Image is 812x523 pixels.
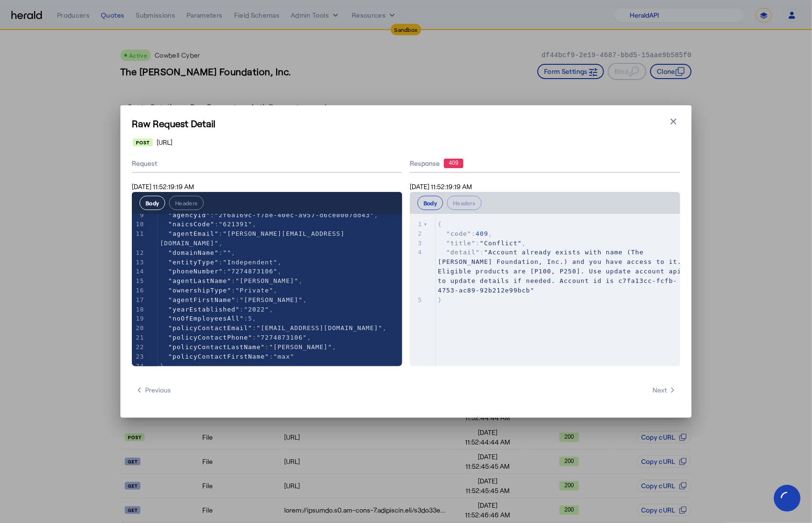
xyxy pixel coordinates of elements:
[132,295,146,305] div: 17
[168,230,219,237] span: "agentEmail"
[649,382,680,399] button: Next
[168,343,265,351] span: "policyContactLastName"
[132,258,146,267] div: 13
[446,240,476,247] span: "title"
[438,230,493,237] span: : ,
[219,221,253,228] span: "621391"
[160,230,345,247] span: : ,
[410,159,680,168] div: Response
[257,324,383,332] span: "[EMAIL_ADDRESS][DOMAIN_NAME]"
[168,315,244,322] span: "noOfEmployeesAll"
[410,182,472,191] span: [DATE] 11:52:19:19 AM
[168,211,210,219] span: "agencyId"
[438,240,526,247] span: : ,
[227,268,277,275] span: "7274873106"
[417,196,443,210] button: Body
[236,287,273,294] span: "Private"
[168,296,236,303] span: "agentFirstName"
[132,352,146,362] div: 23
[160,249,236,256] span: : ,
[410,248,424,257] div: 4
[257,334,307,341] span: "7274873106"
[160,306,273,313] span: : ,
[269,343,332,351] span: "[PERSON_NAME]"
[160,230,345,247] span: "[PERSON_NAME][EMAIL_ADDRESS][DOMAIN_NAME]"
[132,323,146,333] div: 20
[160,296,307,303] span: : ,
[132,267,146,276] div: 14
[132,342,146,352] div: 22
[475,230,488,237] span: 409
[132,220,146,229] div: 10
[168,277,231,284] span: "agentLastName"
[168,221,215,228] span: "naicsCode"
[248,315,252,322] span: 5
[168,324,253,332] span: "policyContactEmail"
[132,117,680,130] h1: Raw Request Detail
[160,277,303,284] span: : ,
[160,343,337,351] span: : ,
[160,362,164,370] span: }
[410,229,424,239] div: 2
[160,324,387,332] span: : ,
[132,211,146,220] div: 9
[236,277,298,284] span: "[PERSON_NAME]"
[132,248,146,258] div: 12
[132,314,146,323] div: 19
[132,229,146,239] div: 11
[160,287,277,294] span: : ,
[168,306,240,313] span: "yearEstablished"
[215,211,374,219] span: "2f6a169c-f7be-40ec-a957-d6ce8007dd43"
[273,353,294,360] span: "max"
[410,220,424,229] div: 1
[132,276,146,286] div: 15
[132,382,175,399] button: Previous
[244,306,269,313] span: "2022"
[132,362,146,371] div: 24
[653,385,676,395] span: Next
[223,259,277,266] span: "Independent"
[446,249,480,256] span: "detail"
[160,211,378,219] span: : ,
[169,196,204,210] button: Headers
[160,259,282,266] span: : ,
[136,385,171,395] span: Previous
[157,138,172,147] span: [URL]
[446,230,472,237] span: "code"
[168,353,269,360] span: "policyContactFirstName"
[480,240,522,247] span: "Conflict"
[410,239,424,248] div: 3
[168,334,253,341] span: "policyContactPhone"
[438,249,686,293] span: :
[240,296,303,303] span: "[PERSON_NAME]"
[160,334,311,341] span: : ,
[132,182,194,191] span: [DATE] 11:52:19:19 AM
[132,305,146,314] div: 18
[132,333,146,342] div: 21
[139,196,165,210] button: Body
[160,315,257,322] span: : ,
[160,268,282,275] span: : ,
[410,295,424,305] div: 5
[132,155,402,173] div: Request
[160,221,257,228] span: : ,
[438,296,442,303] span: }
[438,249,686,293] span: "Account already exists with name (The [PERSON_NAME] Foundation, Inc.) and you have access to it....
[449,160,458,166] text: 409
[438,221,442,228] span: {
[132,286,146,295] div: 16
[168,287,231,294] span: "ownershipType"
[160,353,295,360] span: :
[168,259,219,266] span: "entityType"
[168,249,219,256] span: "domainName"
[168,268,223,275] span: "phoneNumber"
[223,249,231,256] span: ""
[447,196,482,210] button: Headers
